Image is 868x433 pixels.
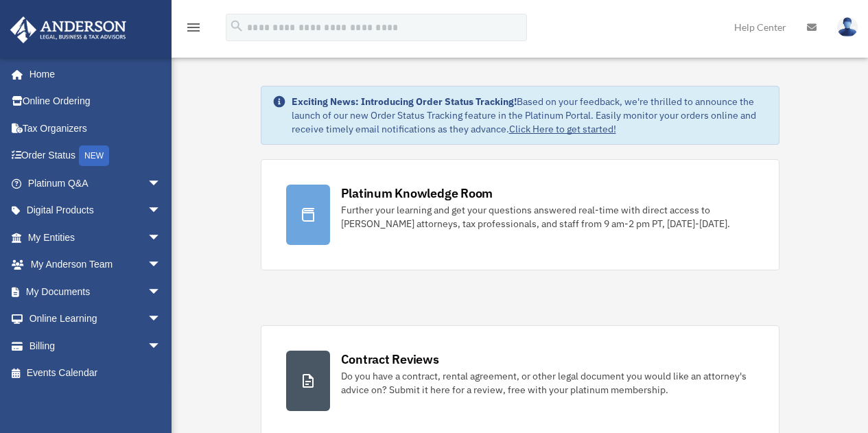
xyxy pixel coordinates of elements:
div: NEW [79,145,109,166]
a: My Documentsarrow_drop_down [10,278,182,305]
img: Anderson Advisors Platinum Portal [6,16,130,43]
a: Digital Productsarrow_drop_down [10,197,182,224]
a: Home [10,60,175,88]
div: Further your learning and get your questions answered real-time with direct access to [PERSON_NAM... [341,203,754,231]
span: arrow_drop_down [148,278,175,306]
a: Platinum Knowledge Room Further your learning and get your questions answered real-time with dire... [261,159,779,270]
i: menu [185,19,202,36]
a: Order StatusNEW [10,142,182,170]
img: User Pic [837,17,858,37]
div: Platinum Knowledge Room [341,185,493,202]
a: My Anderson Teamarrow_drop_down [10,251,182,279]
div: Based on your feedback, we're thrilled to announce the launch of our new Order Status Tracking fe... [292,95,768,136]
a: Click Here to get started! [509,123,616,135]
a: Online Ordering [10,88,182,115]
i: search [229,19,244,34]
span: arrow_drop_down [148,197,175,225]
div: Do you have a contract, rental agreement, or other legal document you would like an attorney's ad... [341,369,754,397]
a: Platinum Q&Aarrow_drop_down [10,169,182,197]
a: Tax Organizers [10,115,182,142]
a: menu [185,24,202,36]
a: Events Calendar [10,360,182,387]
span: arrow_drop_down [148,251,175,279]
a: My Entitiesarrow_drop_down [10,224,182,251]
a: Online Learningarrow_drop_down [10,305,182,333]
div: Contract Reviews [341,351,439,368]
span: arrow_drop_down [148,332,175,360]
span: arrow_drop_down [148,169,175,198]
strong: Exciting News: Introducing Order Status Tracking! [292,95,517,108]
a: Billingarrow_drop_down [10,332,182,360]
span: arrow_drop_down [148,305,175,333]
span: arrow_drop_down [148,224,175,252]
